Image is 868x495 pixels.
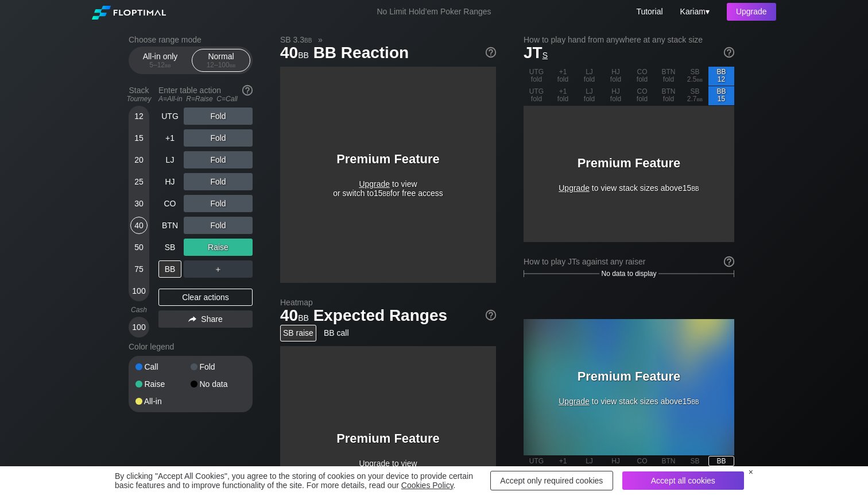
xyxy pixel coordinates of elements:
[691,397,699,406] span: bb
[278,34,313,45] span: SB 3.3
[278,307,311,326] span: 40
[184,129,253,147] div: Fold
[130,129,148,147] div: 15
[316,152,460,167] h3: Premium Feature
[130,195,148,212] div: 30
[708,456,734,466] div: BB
[130,239,148,256] div: 50
[697,75,703,83] span: bb
[158,310,253,328] div: Share
[629,86,655,105] div: CO fold
[158,173,181,190] div: HJ
[158,217,181,234] div: BTN
[280,306,496,325] h1: Expected Ranges
[158,289,253,306] div: Clear actions
[316,431,460,477] div: to view or switch to 15 for free access
[130,217,148,234] div: 40
[135,380,191,388] div: Raise
[708,86,734,105] div: BB 15
[524,44,548,62] span: JT
[115,471,481,490] div: By clicking "Accept All Cookies", you agree to the storing of cookies on your device to provide c...
[603,456,629,466] div: HJ
[359,179,390,189] span: Upgrade
[130,108,148,125] div: 12
[576,456,602,466] div: LJ
[135,363,191,371] div: Call
[184,195,253,212] div: Fold
[184,151,253,168] div: Fold
[576,86,602,105] div: LJ fold
[184,239,253,256] div: Raise
[184,260,253,278] div: ＋
[559,397,590,406] span: Upgrade
[298,48,309,60] span: bb
[656,86,681,105] div: BTN fold
[158,108,181,125] div: UTG
[124,95,154,103] div: Tourney
[124,81,154,108] div: Stack
[601,270,656,278] span: No data to display
[158,260,181,278] div: BB
[723,46,735,59] img: help.32db89a4.svg
[524,456,549,466] div: UTG
[280,325,316,341] div: SB raise
[130,260,148,278] div: 75
[680,7,706,16] span: Kariam
[312,35,328,44] span: »
[682,86,708,105] div: SB 2.7
[191,363,246,371] div: Fold
[130,151,148,168] div: 20
[682,456,708,466] div: SB
[603,67,629,86] div: HJ fold
[603,86,629,105] div: HJ fold
[550,456,576,466] div: +1
[158,239,181,256] div: SB
[124,306,154,314] div: Cash
[524,86,549,105] div: UTG fold
[304,35,312,44] span: bb
[524,257,734,266] div: How to play JTs against any raiser
[656,67,681,86] div: BTN fold
[158,151,181,168] div: LJ
[316,152,460,198] div: to view or switch to 15 for free access
[697,95,703,103] span: bb
[359,7,508,19] div: No Limit Hold’em Poker Ranges
[158,195,181,212] div: CO
[134,49,187,71] div: All-in only
[92,6,165,20] img: Floptimal logo
[677,5,711,18] div: ▾
[682,67,708,86] div: SB 2.5
[636,7,662,16] a: Tutorial
[749,467,753,477] div: ×
[130,282,148,300] div: 100
[278,44,311,63] span: 40
[130,173,148,190] div: 25
[191,380,246,388] div: No data
[135,397,191,405] div: All-in
[656,456,681,466] div: BTN
[542,48,548,60] span: s
[550,86,576,105] div: +1 fold
[312,44,410,63] span: BB Reaction
[184,217,253,234] div: Fold
[316,431,460,446] h3: Premium Feature
[158,95,253,103] div: A=All-in R=Raise C=Call
[195,49,247,71] div: Normal
[401,481,454,490] a: Cookies Policy
[130,319,148,336] div: 100
[557,156,701,171] h3: Premium Feature
[158,81,253,108] div: Enter table action
[241,84,254,97] img: help.32db89a4.svg
[622,471,744,490] div: Accept all cookies
[383,189,390,198] span: bb
[197,61,245,69] div: 12 – 100
[557,369,701,406] div: to view stack sizes above 15
[298,310,309,323] span: bb
[559,183,590,193] span: Upgrade
[524,35,734,44] h2: How to play hand from anywhere at any stack size
[485,46,497,59] img: help.32db89a4.svg
[727,3,776,21] div: Upgrade
[550,67,576,86] div: +1 fold
[321,325,352,341] div: BB call
[490,471,613,490] div: Accept only required cookies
